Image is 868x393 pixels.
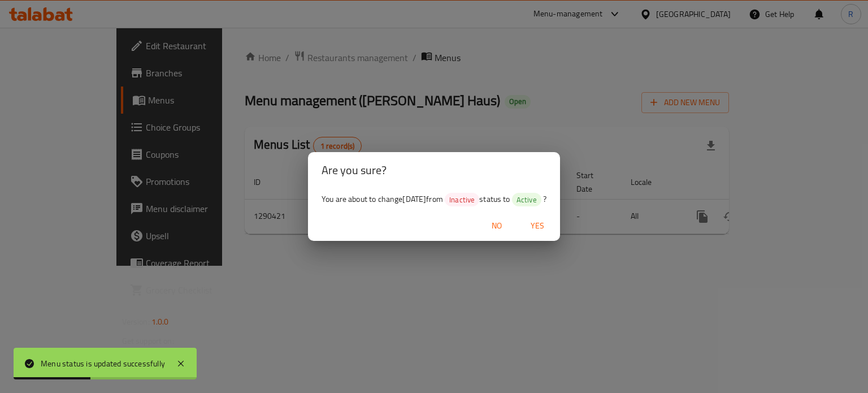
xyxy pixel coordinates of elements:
[519,215,555,236] button: Yes
[479,215,515,236] button: No
[322,192,546,206] span: You are about to change [DATE] from status to ?
[483,219,510,233] span: No
[445,193,479,206] div: Inactive
[524,219,551,233] span: Yes
[512,193,541,206] div: Active
[322,161,546,179] h2: Are you sure?
[512,195,541,205] span: Active
[445,195,479,205] span: Inactive
[41,357,165,370] div: Menu status is updated successfully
